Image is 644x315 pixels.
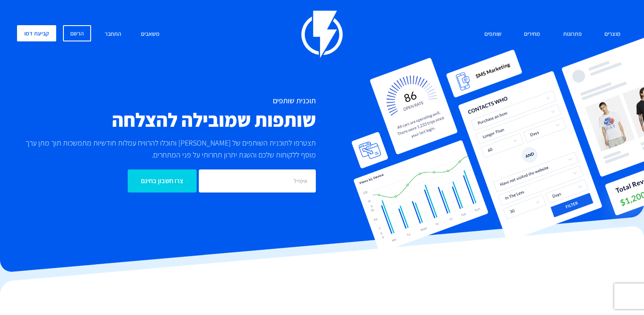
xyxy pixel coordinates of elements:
a: מחירים [518,25,547,44]
a: התחבר [98,25,128,44]
a: שותפים [478,25,508,44]
h2: שותפות שמובילה להצלחה [23,109,316,131]
a: פתרונות [557,25,588,44]
a: קביעת דמו [17,25,56,41]
a: מוצרים [598,25,627,44]
input: אימייל [199,169,316,192]
a: הרשם [63,25,91,41]
a: משאבים [135,25,166,44]
h1: תוכנית שותפים [23,96,316,105]
p: תצטרפו לתוכנית השותפים של [PERSON_NAME] ותוכלו להרוויח עמלות חודשיות מתמשכות תוך מתן ערך מוסף ללק... [23,137,316,161]
input: צרו חשבון בחינם [128,169,197,192]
